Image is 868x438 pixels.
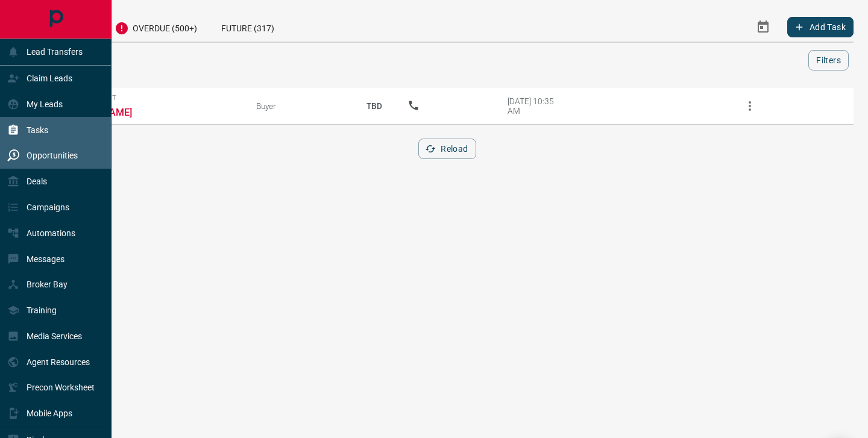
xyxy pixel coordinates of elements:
div: Buyer [256,101,341,111]
div: Overdue (500+) [102,12,209,42]
button: Add Task [787,17,854,37]
button: Select Date Range [749,13,778,42]
div: Future (317) [209,12,286,42]
button: Filters [808,50,849,70]
button: Reload [418,139,476,159]
span: Viewing Request [59,94,238,102]
p: TBD [359,90,389,122]
div: [DATE] 10:35 AM [508,96,559,116]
